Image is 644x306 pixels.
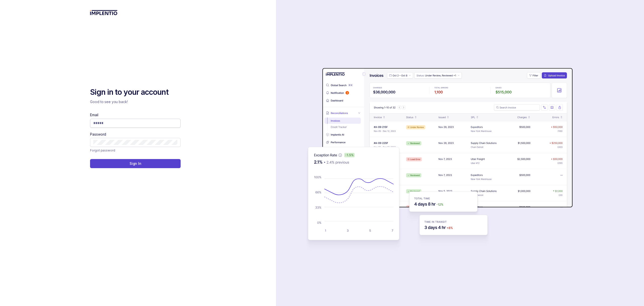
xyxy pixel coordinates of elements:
[290,52,574,254] img: signin-background.svg
[90,148,115,153] p: Forgot password
[90,132,106,137] label: Password
[90,10,117,15] img: logo
[90,99,181,104] p: Good to see you back!
[90,159,181,168] button: Sign In
[130,161,141,166] p: Sign In
[90,148,115,153] a: Link Forgot password
[90,112,98,117] label: Email
[90,87,181,97] h2: Sign in to your account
